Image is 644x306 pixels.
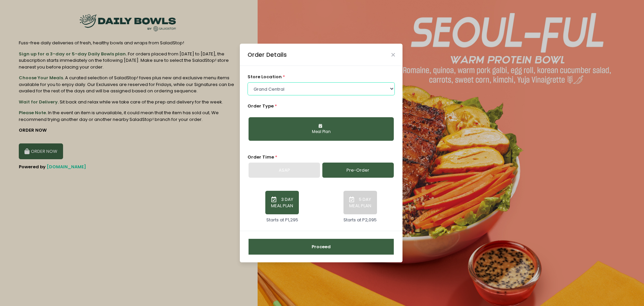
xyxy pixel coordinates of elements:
[322,163,394,178] a: Pre-Order
[266,217,298,223] div: Starts at P1,295
[248,74,282,80] span: store location
[248,50,287,59] div: Order Details
[391,53,395,56] button: Close
[343,217,377,223] div: Starts at P2,095
[249,239,394,255] button: Proceed
[265,191,299,214] button: 3 DAY MEAL PLAN
[249,117,394,141] button: Meal Plan
[253,129,389,135] div: Meal Plan
[343,191,377,214] button: 5 DAY MEAL PLAN
[248,154,274,160] span: Order Time
[248,103,274,109] span: Order Type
